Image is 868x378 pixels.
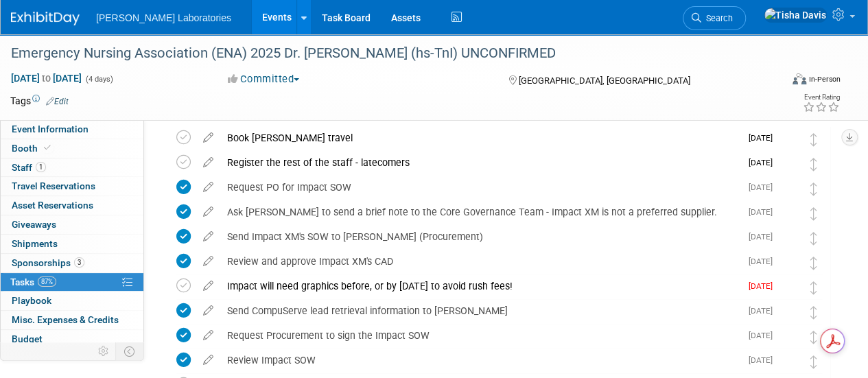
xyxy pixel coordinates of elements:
div: Event Format [719,71,841,92]
span: Event Information [12,123,89,134]
img: Tisha Davis [779,204,797,222]
i: Move task [810,232,817,245]
a: Budget [1,330,143,349]
div: Send Impact XM's SOW to [PERSON_NAME] (Procurement) [220,225,740,248]
span: Shipments [12,238,58,249]
i: Move task [810,182,817,196]
i: Move task [810,158,817,171]
a: Shipments [1,235,143,253]
a: Edit [46,97,69,106]
span: [DATE] [749,232,779,241]
button: Committed [223,72,305,86]
i: Move task [810,207,817,220]
div: Review and approve Impact XM's CAD [220,250,740,273]
i: Move task [810,306,817,319]
span: Sponsorships [12,257,84,268]
a: edit [196,280,220,292]
span: Playbook [12,295,51,306]
div: Request PO for Impact SOW [220,176,740,199]
img: Tisha Davis [779,303,797,321]
span: Search [701,13,733,23]
img: Tisha Davis [764,8,827,23]
a: edit [196,329,220,342]
span: [DATE] [749,207,779,217]
a: Misc. Expenses & Credits [1,311,143,329]
span: 1 [36,162,46,172]
img: Tisha Davis [779,254,797,272]
a: Travel Reservations [1,177,143,196]
i: Booth reservation complete [44,144,51,152]
div: Review Impact SOW [220,349,740,372]
span: Travel Reservations [12,180,95,191]
span: [DATE] [749,182,779,192]
img: ExhibitDay [11,12,80,25]
span: [DATE] [749,355,779,365]
span: to [40,73,53,84]
i: Move task [810,133,817,146]
div: Ask [PERSON_NAME] to send a brief note to the Core Governance Team - Impact XM is not a preferred... [220,200,740,224]
a: Event Information [1,120,143,139]
a: Search [683,6,746,30]
i: Move task [810,331,817,344]
span: 3 [74,257,84,268]
span: [DATE] [749,306,779,316]
i: Move task [810,281,817,294]
a: Giveaways [1,215,143,234]
img: Tisha Davis [779,279,797,296]
span: Booth [12,143,54,154]
span: Misc. Expenses & Credits [12,314,119,325]
a: Sponsorships3 [1,254,143,272]
a: edit [196,132,220,144]
img: Tisha Davis [779,180,797,198]
span: [DATE] [749,158,779,167]
span: (4 days) [84,75,113,84]
img: Tisha Davis [779,229,797,247]
div: In-Person [808,74,841,84]
span: [PERSON_NAME] Laboratories [96,12,231,23]
span: [DATE] [DATE] [10,72,82,84]
i: Move task [810,257,817,270]
span: 87% [38,276,56,287]
a: Tasks87% [1,273,143,292]
a: edit [196,181,220,193]
a: Staff1 [1,158,143,177]
a: Booth [1,139,143,158]
span: Asset Reservations [12,200,93,211]
img: Tisha Davis [779,353,797,370]
img: Tisha Davis [779,155,797,173]
a: edit [196,305,220,317]
a: Playbook [1,292,143,310]
a: edit [196,231,220,243]
span: Budget [12,333,43,344]
div: Register the rest of the staff - latecomers [220,151,740,174]
i: Move task [810,355,817,368]
span: Staff [12,162,46,173]
div: Impact will need graphics before, or by [DATE] to avoid rush fees! [220,274,740,298]
div: Event Rating [803,94,840,101]
span: [DATE] [749,133,779,143]
td: Toggle Event Tabs [116,342,144,360]
div: Book [PERSON_NAME] travel [220,126,740,150]
div: Send CompuServe lead retrieval information to [PERSON_NAME] [220,299,740,322]
span: [DATE] [749,281,779,291]
a: edit [196,354,220,366]
td: Tags [10,94,69,108]
img: Format-Inperson.png [793,73,806,84]
img: Tisha Davis [779,130,797,148]
span: Giveaways [12,219,56,230]
span: Tasks [10,276,56,287]
span: [DATE] [749,257,779,266]
div: Request Procurement to sign the Impact SOW [220,324,740,347]
a: edit [196,255,220,268]
a: Asset Reservations [1,196,143,215]
span: [DATE] [749,331,779,340]
div: Emergency Nursing Association (ENA) 2025 Dr. [PERSON_NAME] (hs-TnI) UNCONFIRMED [6,41,770,66]
a: edit [196,156,220,169]
img: Tisha Davis [779,328,797,346]
td: Personalize Event Tab Strip [92,342,116,360]
a: edit [196,206,220,218]
span: [GEOGRAPHIC_DATA], [GEOGRAPHIC_DATA] [518,75,690,86]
